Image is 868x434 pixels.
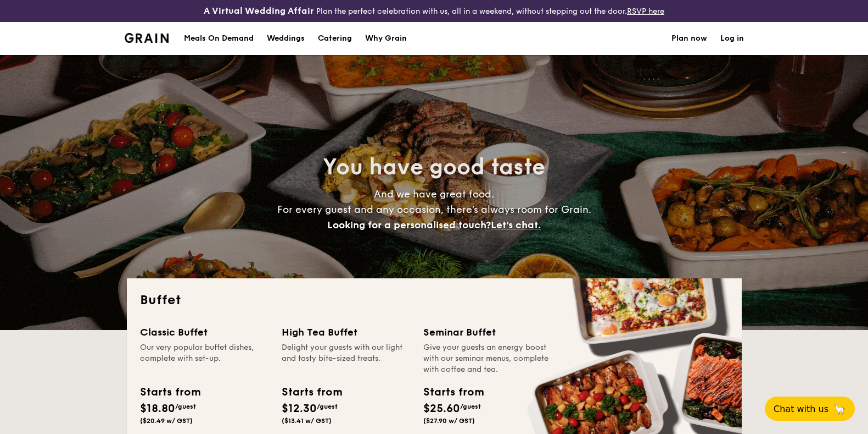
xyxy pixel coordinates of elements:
[282,402,317,415] span: $12.30
[327,219,491,231] span: Looking for a personalised touch?
[125,33,169,43] a: Logotype
[140,342,268,375] div: Our very popular buffet dishes, complete with set-up.
[175,403,196,410] span: /guest
[774,404,828,414] span: Chat with us
[423,342,552,375] div: Give your guests an energy boost with our seminar menus, complete with coffee and tea.
[359,22,413,55] a: Why Grain
[277,188,591,231] span: And we have great food. For every guest and any occasion, there’s always room for Grain.
[125,33,169,43] img: Grain
[282,384,341,400] div: Starts from
[311,22,359,55] a: Catering
[282,417,332,425] span: ($13.41 w/ GST)
[423,384,483,400] div: Starts from
[323,154,545,180] span: You have good taste
[204,4,314,18] h4: A Virtual Wedding Affair
[282,325,410,340] div: High Tea Buffet
[720,22,744,55] a: Log in
[140,292,729,309] h2: Buffet
[267,22,305,55] div: Weddings
[177,22,260,55] a: Meals On Demand
[423,402,460,415] span: $25.60
[184,22,254,55] div: Meals On Demand
[317,403,338,410] span: /guest
[318,22,352,55] h1: Catering
[140,402,175,415] span: $18.80
[627,7,664,16] a: RSVP here
[282,342,410,375] div: Delight your guests with our light and tasty bite-sized treats.
[765,397,855,421] button: Chat with us🦙
[140,325,268,340] div: Classic Buffet
[145,4,724,18] div: Plan the perfect celebration with us, all in a weekend, without stepping out the door.
[140,417,193,425] span: ($20.49 w/ GST)
[140,384,200,400] div: Starts from
[423,417,475,425] span: ($27.90 w/ GST)
[833,403,846,415] span: 🦙
[260,22,311,55] a: Weddings
[460,403,481,410] span: /guest
[491,219,541,231] span: Let's chat.
[365,22,407,55] div: Why Grain
[423,325,552,340] div: Seminar Buffet
[671,22,707,55] a: Plan now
